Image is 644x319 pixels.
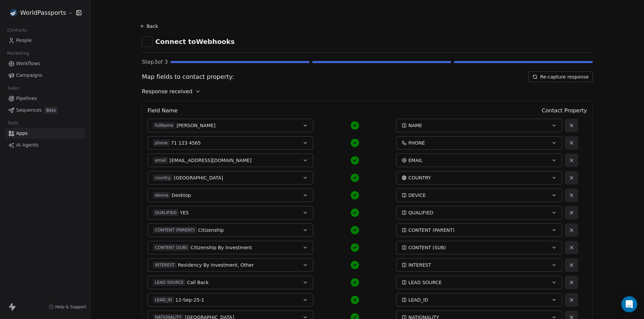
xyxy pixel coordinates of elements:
a: Apps [5,128,85,139]
span: Marketing [4,48,32,58]
span: INTEREST [153,262,177,268]
span: Beta [44,107,58,114]
span: Residency By Investment, Other [178,262,254,268]
span: Step 3 of 3 [142,58,168,66]
span: CONTENT (SUB) [408,244,446,251]
span: Workflows [16,60,40,67]
button: Back [139,20,161,32]
a: People [5,35,85,46]
button: Re-capture response [528,71,593,82]
a: Workflows [5,58,85,69]
span: COUNTRY [408,174,431,181]
span: Apps [16,130,28,137]
span: LEAD SOURCE [153,279,185,286]
a: Help & Support [49,304,86,310]
span: WorldPassports [20,8,66,17]
img: webhooks.svg [144,38,151,45]
span: Response received [142,88,193,96]
a: Pipelines [5,93,85,104]
span: QUALIFIED [408,209,433,216]
span: 12-Sep-25-1 [175,297,204,303]
span: INTEREST [408,262,431,268]
span: QUALIFIED [153,209,178,216]
span: 71 123 4565 [171,140,201,146]
span: Pipelines [16,95,37,102]
span: Contacts [4,25,30,35]
span: [EMAIL_ADDRESS][DOMAIN_NAME] [169,157,252,164]
span: EMAIL [408,157,422,164]
span: [PERSON_NAME] [176,122,215,129]
span: Sales [5,83,22,93]
span: Map fields to contact property: [142,72,234,81]
span: CONTENT (PARENT) [408,227,454,233]
span: Campaigns [16,72,42,79]
div: Open Intercom Messenger [621,296,637,312]
span: People [16,37,32,44]
span: DEVICE [408,192,426,199]
a: Campaigns [5,70,85,81]
span: CONTENT (SUB) [153,244,189,251]
span: Help & Support [55,304,86,310]
span: PHONE [408,140,425,146]
span: Citizenship [198,227,224,233]
span: CONTENT (PARENT) [153,227,197,233]
a: AI Agents [5,140,85,151]
span: LEAD SOURCE [408,279,441,286]
span: Contact Property [542,107,587,115]
span: email [153,157,168,164]
span: YES [180,209,189,216]
a: SequencesBeta [5,105,85,116]
span: Field Name [148,107,177,115]
span: Tools [5,118,21,128]
span: country [153,174,172,181]
button: WorldPassports [8,7,71,18]
span: NAME [408,122,422,129]
span: phone [153,140,170,146]
span: Sequences [16,107,42,114]
span: LEAD_ID [153,297,174,303]
span: Citizenship By Investment [191,244,252,251]
span: Call Back [187,279,209,286]
img: favicon.webp [9,9,17,17]
span: device [153,192,170,199]
span: fullName [153,122,175,129]
span: LEAD_ID [408,297,428,303]
span: [GEOGRAPHIC_DATA] [174,174,223,181]
span: Connect to Webhooks [155,37,235,46]
span: Desktop [172,192,191,199]
span: AI Agents [16,142,39,149]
